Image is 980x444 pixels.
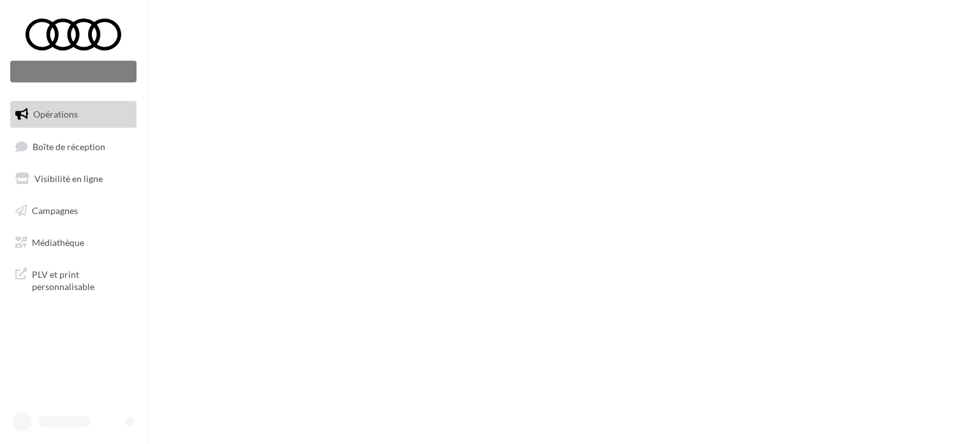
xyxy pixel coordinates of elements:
[8,197,139,224] a: Campagnes
[33,109,78,119] span: Opérations
[8,165,139,192] a: Visibilité en ligne
[33,141,105,151] span: Boîte de réception
[32,205,78,216] span: Campagnes
[8,101,139,128] a: Opérations
[10,61,137,82] div: Nouvelle campagne
[32,236,84,247] span: Médiathèque
[32,266,131,293] span: PLV et print personnalisable
[8,133,139,160] a: Boîte de réception
[8,261,139,298] a: PLV et print personnalisable
[8,229,139,256] a: Médiathèque
[34,173,103,184] span: Visibilité en ligne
